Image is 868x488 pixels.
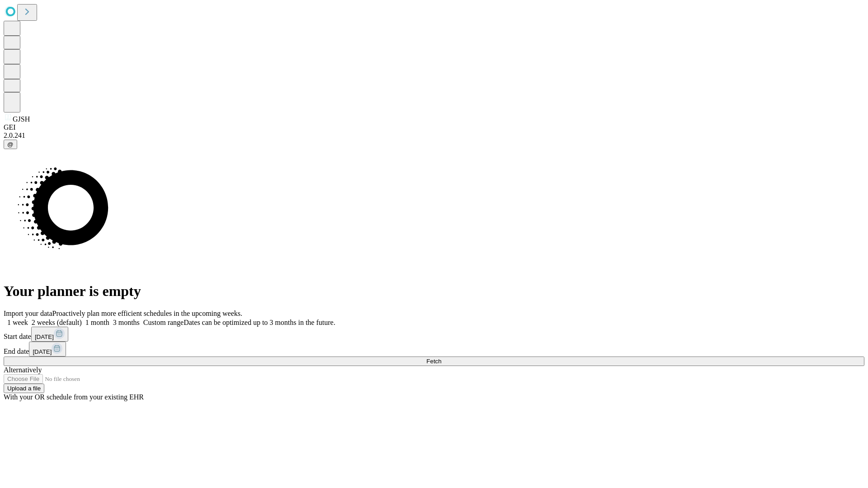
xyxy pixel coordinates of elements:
div: 2.0.241 [4,131,864,140]
span: 1 week [7,319,28,326]
span: Import your data [4,310,52,317]
span: Fetch [426,358,441,365]
div: GEI [4,123,864,131]
span: @ [7,141,14,148]
div: End date [4,342,864,357]
span: With your OR schedule from your existing EHR [4,393,144,401]
span: [DATE] [33,348,52,355]
button: Fetch [4,357,864,366]
span: 2 weeks (default) [32,319,82,326]
span: Proactively plan more efficient schedules in the upcoming weeks. [52,310,242,317]
span: [DATE] [35,333,54,340]
span: Dates can be optimized up to 3 months in the future. [184,319,335,326]
span: Custom range [143,319,184,326]
span: Alternatively [4,366,42,374]
span: GJSH [13,115,30,123]
button: Upload a file [4,384,44,393]
h1: Your planner is empty [4,283,864,300]
div: Start date [4,327,864,342]
button: [DATE] [29,342,66,357]
button: @ [4,140,17,149]
span: 3 months [113,319,140,326]
span: 1 month [85,319,109,326]
button: [DATE] [31,327,68,342]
